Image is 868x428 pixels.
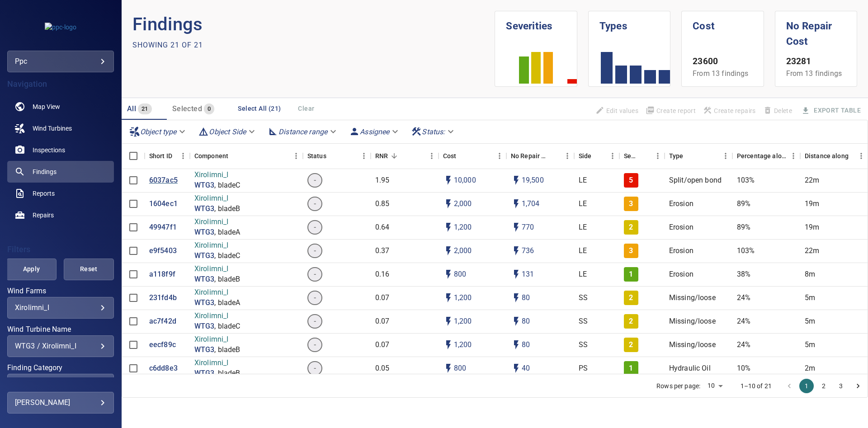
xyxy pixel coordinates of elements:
[522,363,530,374] p: 40
[214,180,240,191] p: , bladeC
[214,345,240,355] p: , bladeB
[425,149,439,163] button: Menu
[194,298,215,308] p: WTG3
[669,316,716,327] p: Missing/loose
[786,55,846,68] p: 23281
[443,175,454,186] svg: Auto cost
[511,245,522,256] svg: Auto impact
[786,11,846,49] h1: No Repair Cost
[579,293,588,303] p: SS
[278,127,327,136] em: Distance range
[851,379,865,393] button: Go to next page
[511,198,522,209] svg: Auto impact
[308,316,321,327] span: -
[7,118,114,139] a: windturbines noActive
[805,175,819,186] p: 22m
[194,368,215,379] p: WTG3
[579,246,587,256] p: LE
[7,183,114,204] a: reports noActive
[506,143,574,169] div: No Repair Cost
[669,293,716,303] p: Missing/loose
[638,150,651,162] button: Sort
[214,298,240,308] p: , bladeA
[194,193,241,204] p: Xirolimni_I
[375,199,390,209] p: 0.85
[7,80,114,89] h4: Navigation
[7,51,114,72] div: ppc
[357,149,371,163] button: Menu
[33,167,57,176] span: Findings
[834,379,848,393] button: Go to page 3
[194,251,215,261] a: WTG3
[375,175,390,186] p: 1.95
[741,381,772,390] p: 1–10 of 21
[805,340,815,350] p: 5m
[308,246,321,256] span: -
[375,293,390,303] p: 0.07
[665,143,732,169] div: Type
[651,149,665,163] button: Menu
[33,146,65,155] span: Inspections
[522,316,530,327] p: 80
[506,11,566,34] h1: Severities
[140,127,177,136] em: Object type
[737,143,787,169] div: Percentage along
[194,217,241,227] p: Xirolimni_I
[194,227,215,238] a: WTG3
[194,334,241,345] p: Xirolimni_I
[138,104,152,114] span: 21
[149,316,176,327] a: ac7f42d
[149,175,178,186] p: 6037ac5
[511,316,522,327] svg: Auto impact
[194,180,215,191] a: WTG3
[149,293,177,303] a: 231fd4b
[194,240,241,251] p: Xirolimni_I
[704,379,726,392] div: 10
[629,363,633,374] p: 1
[511,143,548,169] div: Projected additional costs incurred by waiting 1 year to repair. This is a function of possible i...
[308,363,321,374] span: -
[454,293,472,303] p: 1,200
[33,189,55,198] span: Reports
[443,339,454,350] svg: Auto cost
[805,269,815,280] p: 8m
[308,293,321,303] span: -
[214,251,240,261] p: , bladeC
[805,199,819,209] p: 19m
[194,345,215,355] p: WTG3
[18,263,45,275] span: Apply
[149,199,178,209] p: 1604ec1
[737,316,750,327] p: 24%
[149,222,177,233] p: 49947f1
[7,204,114,226] a: repairs noActive
[511,339,522,350] svg: Auto impact
[579,199,587,209] p: LE
[7,326,114,333] label: Wind Turbine Name
[214,204,240,214] p: , bladeB
[443,316,454,327] svg: Auto cost
[443,363,454,374] svg: Auto cost
[579,222,587,233] p: LE
[522,175,544,186] p: 19,500
[579,143,592,169] div: Side
[194,358,241,368] p: Xirolimni_I
[805,363,815,374] p: 2m
[7,297,114,319] div: Wind Farms
[308,175,321,186] span: -
[15,342,106,350] div: WTG3 / Xirolimni_I
[194,204,215,214] a: WTG3
[15,54,106,69] div: ppc
[443,222,454,233] svg: Auto cost
[234,100,284,117] button: Select All (21)
[454,363,466,374] p: 800
[214,321,240,332] p: , bladeC
[561,149,574,163] button: Menu
[33,211,54,220] span: Repairs
[579,316,588,327] p: SS
[629,269,633,280] p: 1
[759,103,796,118] span: Findings that are included in repair orders can not be deleted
